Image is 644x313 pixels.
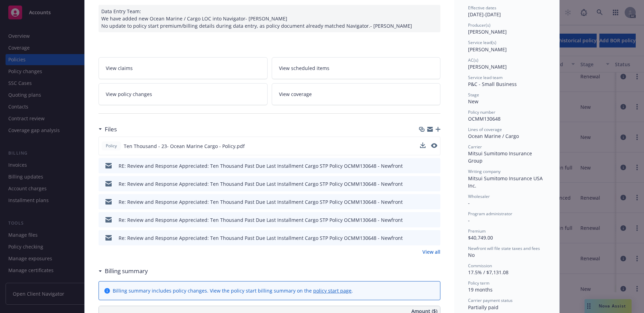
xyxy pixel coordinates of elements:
[420,180,426,188] button: download file
[105,125,117,134] h3: Files
[468,193,490,199] span: Wholesaler
[113,287,353,294] div: Billing summary includes policy changes. View the policy start billing summary on the .
[468,286,493,293] span: 19 months
[422,248,440,255] a: View all
[468,5,496,11] span: Effective dates
[420,142,426,148] button: download file
[119,234,403,242] div: Re: Review and Response Appreciated: Ten Thousand Past Due Last Installment Cargo STP Policy OCMM...
[468,22,491,28] span: Producer(s)
[99,267,148,276] div: Billing summary
[468,297,513,303] span: Carrier payment status
[468,150,533,164] span: Mitsui Sumitomo Insurance Group
[468,168,501,174] span: Writing company
[468,217,470,224] span: -
[468,175,544,189] span: Mitsui Sumitomo Insurance USA Inc.
[272,57,441,79] a: View scheduled items
[99,125,117,134] div: Files
[420,216,426,224] button: download file
[105,267,148,276] h3: Billing summary
[468,63,507,70] span: [PERSON_NAME]
[468,81,517,87] span: P&C - Small Business
[279,64,329,72] span: View scheduled items
[124,142,245,150] span: Ten Thousand - 23- Ocean Marine Cargo - Policy.pdf
[468,40,496,45] span: Service lead(s)
[119,216,403,224] div: Re: Review and Response Appreciated: Ten Thousand Past Due Last Installment Cargo STP Policy OCMM...
[99,83,268,105] a: View policy changes
[431,216,438,224] button: preview file
[431,198,438,206] button: preview file
[431,180,438,188] button: preview file
[468,304,498,311] span: Partially paid
[468,144,482,150] span: Carrier
[119,198,403,206] div: Re: Review and Response Appreciated: Ten Thousand Past Due Last Installment Cargo STP Policy OCMM...
[99,57,268,79] a: View claims
[106,90,152,98] span: View policy changes
[468,211,512,217] span: Program administrator
[279,90,312,98] span: View coverage
[468,234,493,241] span: $40,749.00
[468,75,503,80] span: Service lead team
[468,280,489,286] span: Policy term
[420,162,426,169] button: download file
[468,228,486,234] span: Premium
[468,245,540,251] span: Newfront will file state taxes and fees
[468,115,501,122] span: OCMM130648
[119,162,403,169] div: RE: Review and Response Appreciated: Ten Thousand Past Due Last Installment Cargo STP Policy OCMM...
[468,98,478,105] span: New
[313,287,352,294] a: policy start page
[468,132,545,140] div: Ocean Marine / Cargo
[431,142,437,150] button: preview file
[420,234,426,242] button: download file
[468,252,475,258] span: No
[99,5,440,32] div: Data Entry Team: We have added new Ocean Marine / Cargo LOC into Navigator- [PERSON_NAME] No upda...
[468,269,508,276] span: 17.5% / $7,131.08
[468,57,478,63] span: AC(s)
[119,180,403,188] div: Re: Review and Response Appreciated: Ten Thousand Past Due Last Installment Cargo STP Policy OCMM...
[420,142,426,150] button: download file
[468,200,470,206] span: -
[468,46,507,53] span: [PERSON_NAME]
[431,162,438,169] button: preview file
[420,198,426,206] button: download file
[104,143,118,149] span: Policy
[468,28,507,35] span: [PERSON_NAME]
[272,83,441,105] a: View coverage
[468,127,502,132] span: Lines of coverage
[468,109,495,115] span: Policy number
[431,143,437,148] button: preview file
[431,234,438,242] button: preview file
[106,64,133,72] span: View claims
[468,263,492,269] span: Commission
[468,5,545,18] div: [DATE] - [DATE]
[468,92,479,98] span: Stage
